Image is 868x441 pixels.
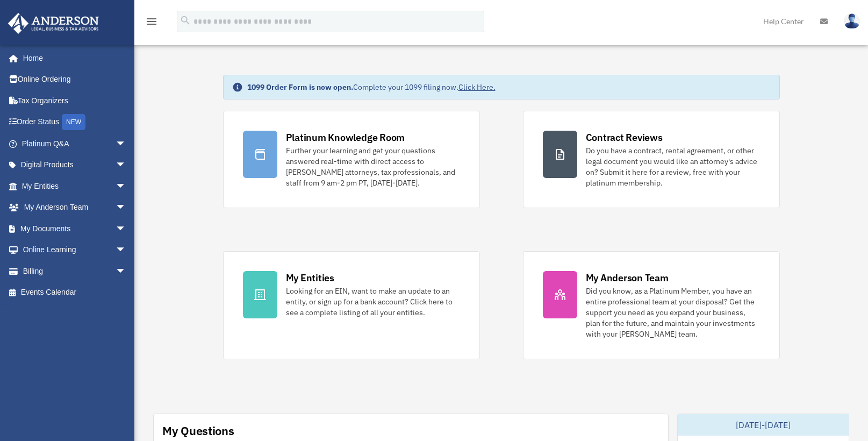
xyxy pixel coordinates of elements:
[8,111,142,133] a: Order StatusNEW
[223,111,480,208] a: Platinum Knowledge Room Further your learning and get your questions answered real-time with dire...
[247,82,353,92] strong: 1099 Order Form is now open.
[116,239,137,261] span: arrow_drop_down
[5,13,102,34] img: Anderson Advisors Platinum Portal
[145,15,158,28] i: menu
[8,69,142,90] a: Online Ordering
[162,423,234,439] div: My Questions
[586,271,669,284] div: My Anderson Team
[8,154,142,176] a: Digital Productsarrow_drop_down
[523,111,780,208] a: Contract Reviews Do you have a contract, rental agreement, or other legal document you would like...
[8,197,142,218] a: My Anderson Teamarrow_drop_down
[8,133,142,154] a: Platinum Q&Aarrow_drop_down
[286,286,460,318] div: Looking for an EIN, want to make an update to an entity, or sign up for a bank account? Click her...
[116,197,137,219] span: arrow_drop_down
[8,260,142,282] a: Billingarrow_drop_down
[8,47,137,69] a: Home
[62,114,85,130] div: NEW
[116,218,137,240] span: arrow_drop_down
[586,131,663,144] div: Contract Reviews
[678,414,849,436] div: [DATE]-[DATE]
[8,239,142,261] a: Online Learningarrow_drop_down
[116,154,137,176] span: arrow_drop_down
[844,13,860,29] img: User Pic
[8,90,142,111] a: Tax Organizers
[116,260,137,282] span: arrow_drop_down
[116,133,137,155] span: arrow_drop_down
[286,145,460,188] div: Further your learning and get your questions answered real-time with direct access to [PERSON_NAM...
[8,282,142,303] a: Events Calendar
[586,286,760,339] div: Did you know, as a Platinum Member, you have an entire professional team at your disposal? Get th...
[286,131,405,144] div: Platinum Knowledge Room
[523,251,780,359] a: My Anderson Team Did you know, as a Platinum Member, you have an entire professional team at your...
[223,251,480,359] a: My Entities Looking for an EIN, want to make an update to an entity, or sign up for a bank accoun...
[116,175,137,197] span: arrow_drop_down
[180,15,191,26] i: search
[8,218,142,239] a: My Documentsarrow_drop_down
[586,145,760,188] div: Do you have a contract, rental agreement, or other legal document you would like an attorney's ad...
[458,82,496,92] a: Click Here.
[286,271,334,284] div: My Entities
[8,175,142,197] a: My Entitiesarrow_drop_down
[145,19,158,28] a: menu
[247,82,496,93] div: Complete your 1099 filing now.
